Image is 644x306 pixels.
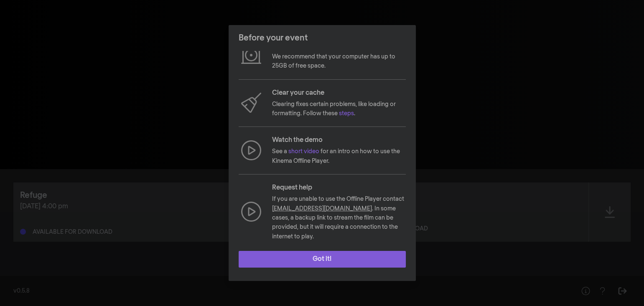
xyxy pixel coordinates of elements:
a: [EMAIL_ADDRESS][DOMAIN_NAME] [272,206,372,212]
a: short video [288,149,319,154]
button: Got it! [239,251,406,268]
p: Clearing fixes certain problems, like loading or formatting. Follow these . [272,100,406,119]
a: steps [339,111,354,116]
p: If you are unable to use the Offline Player contact . In some cases, a backup link to stream the ... [272,195,406,241]
p: We recommend that your computer has up to 25GB of free space. [272,52,406,71]
p: Clear your cache [272,88,406,98]
p: Watch the demo [272,135,406,145]
header: Before your event [229,25,416,51]
p: See a for an intro on how to use the Kinema Offline Player. [272,147,406,166]
p: Request help [272,183,406,193]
